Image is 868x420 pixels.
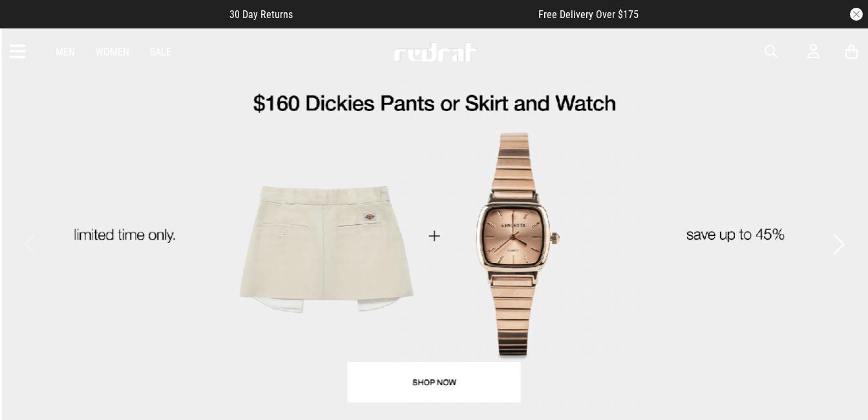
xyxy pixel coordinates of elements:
[538,8,639,21] span: Free Delivery Over $175
[96,46,129,58] a: Women
[229,8,293,21] span: 30 Day Returns
[56,46,75,58] a: Men
[21,230,38,258] button: Previous slide
[830,230,847,258] button: Next slide
[150,46,171,58] a: Sale
[319,8,513,21] iframe: Customer reviews powered by Trustpilot
[393,42,478,61] img: Redrat logo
